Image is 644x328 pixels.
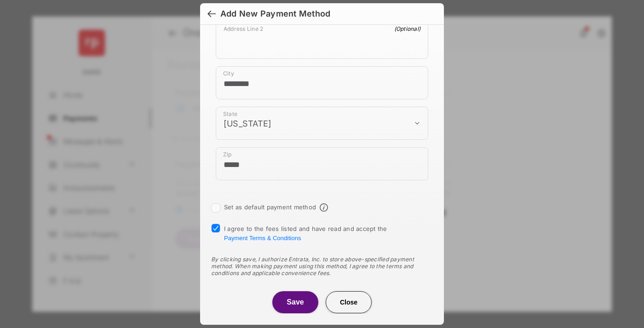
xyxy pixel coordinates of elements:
div: payment_method_screening[postal_addresses][addressLine2] [216,21,428,59]
span: I agree to the fees listed and have read and accept the [224,225,387,242]
button: Close [326,291,372,313]
button: I agree to the fees listed and have read and accept the [224,235,301,242]
div: Add New Payment Method [220,9,330,19]
span: Default payment method info [320,203,328,212]
button: Save [272,291,318,313]
div: payment_method_screening[postal_addresses][administrativeArea] [216,107,428,140]
div: By clicking save, I authorize Entrata, Inc. to store above-specified payment method. When making ... [211,256,433,276]
div: payment_method_screening[postal_addresses][locality] [216,66,428,99]
label: Set as default payment method [224,203,316,211]
div: payment_method_screening[postal_addresses][postalCode] [216,147,428,180]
